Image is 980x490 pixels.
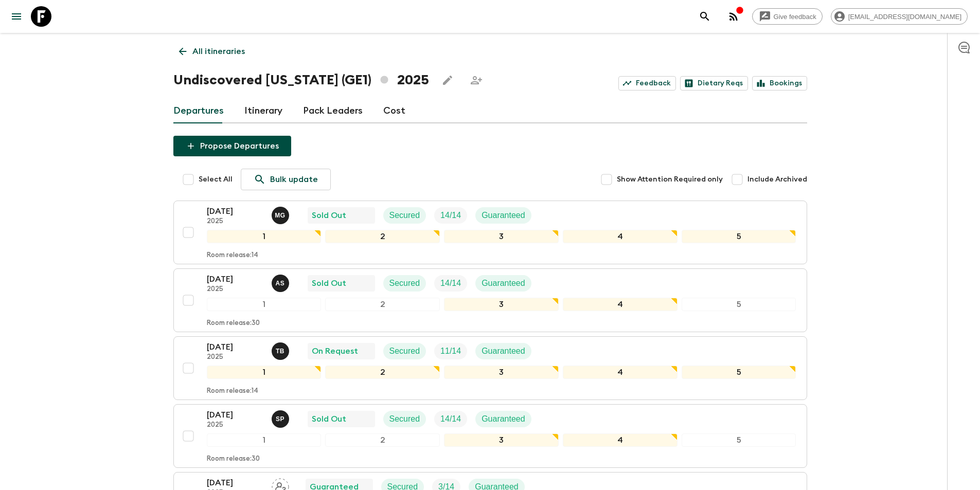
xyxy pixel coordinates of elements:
span: [EMAIL_ADDRESS][DOMAIN_NAME] [843,13,967,21]
p: 14 / 14 [440,277,461,289]
p: Sold Out [312,209,346,222]
span: Sophie Pruidze [272,413,291,422]
p: Guaranteed [482,345,525,357]
p: 2025 [207,421,263,429]
p: [DATE] [207,341,263,353]
div: 3 [444,298,559,311]
button: TB [272,342,291,360]
a: Bookings [752,76,807,90]
button: [DATE]2025Mariam GabichvadzeSold OutSecuredTrip FillGuaranteed12345Room release:14 [173,201,807,264]
p: Sold Out [312,413,346,425]
p: S P [276,415,284,423]
h1: Undiscovered [US_STATE] (GE1) 2025 [173,70,429,90]
button: [DATE]2025Sophie PruidzeSold OutSecuredTrip FillGuaranteed12345Room release:30 [173,404,807,468]
p: Secured [389,345,420,357]
p: M G [275,211,286,220]
p: Secured [389,209,420,222]
div: 3 [444,230,559,243]
div: 1 [207,366,322,379]
button: search adventures [694,6,715,27]
div: 2 [325,433,440,447]
a: Itinerary [244,99,282,123]
p: Secured [389,413,420,425]
button: [DATE]2025Tamar BulbulashviliOn RequestSecuredTrip FillGuaranteed12345Room release:14 [173,336,807,400]
span: Select All [199,174,233,185]
div: 5 [682,298,796,311]
div: Secured [383,343,426,359]
p: Guaranteed [482,277,525,289]
p: 14 / 14 [440,413,461,425]
div: 4 [563,298,678,311]
div: Trip Fill [434,343,467,359]
button: menu [6,6,27,27]
button: SP [272,410,291,428]
div: 5 [682,366,796,379]
a: All itineraries [173,41,251,62]
div: 3 [444,433,559,447]
span: Share this itinerary [466,70,487,90]
div: 4 [563,230,678,243]
p: 11 / 14 [440,345,461,357]
p: [DATE] [207,477,263,489]
p: Room release: 14 [207,387,258,395]
a: Departures [173,99,224,123]
div: Trip Fill [434,207,467,224]
p: Secured [389,277,420,289]
div: 5 [682,230,796,243]
p: Sold Out [312,277,346,289]
span: Show Attention Required only [617,174,723,185]
p: On Request [312,345,358,357]
span: Tamar Bulbulashvili [272,346,291,354]
div: 5 [682,433,796,447]
span: Mariam Gabichvadze [272,210,291,218]
p: 2025 [207,217,263,226]
div: [EMAIL_ADDRESS][DOMAIN_NAME] [831,8,968,25]
button: Edit this itinerary [437,70,458,90]
button: Propose Departures [173,136,291,156]
div: 2 [325,366,440,379]
span: Include Archived [747,174,807,185]
a: Feedback [618,76,676,90]
div: 3 [444,366,559,379]
span: Give feedback [768,13,822,21]
p: Room release: 30 [207,455,260,463]
span: Assign pack leader [272,481,289,489]
div: Trip Fill [434,411,467,427]
a: Bulk update [241,169,331,190]
a: Give feedback [752,8,823,25]
a: Pack Leaders [303,99,363,123]
div: 1 [207,230,322,243]
div: Secured [383,207,426,224]
div: Trip Fill [434,275,467,292]
p: Guaranteed [482,209,525,222]
p: [DATE] [207,205,263,217]
a: Dietary Reqs [680,76,748,90]
p: Bulk update [270,173,318,186]
p: T B [276,347,284,355]
div: Secured [383,275,426,292]
button: MG [272,207,291,224]
div: 4 [563,433,678,447]
p: All itineraries [192,45,245,58]
p: Guaranteed [482,413,525,425]
p: 14 / 14 [440,209,461,222]
p: 2025 [207,353,263,361]
div: Secured [383,411,426,427]
div: 4 [563,366,678,379]
div: 1 [207,433,322,447]
button: [DATE]2025Ana SikharulidzeSold OutSecuredTrip FillGuaranteed12345Room release:30 [173,268,807,332]
div: 2 [325,298,440,311]
p: [DATE] [207,409,263,421]
div: 2 [325,230,440,243]
a: Cost [383,99,405,123]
